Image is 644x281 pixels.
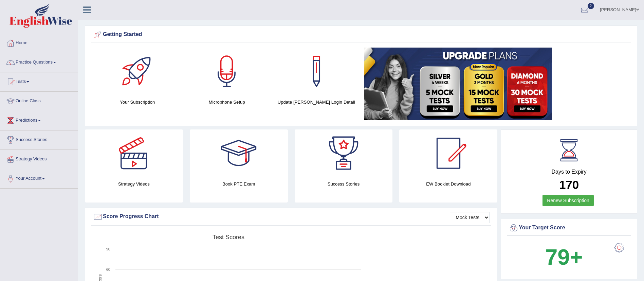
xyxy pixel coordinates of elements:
[542,195,594,206] a: Renew Subscription
[106,267,110,271] text: 60
[295,180,393,188] h4: Success Stories
[509,223,629,233] div: Your Target Score
[364,48,552,120] img: small5.jpg
[0,130,78,147] a: Success Stories
[399,180,497,188] h4: EW Booklet Download
[185,99,268,106] h4: Microphone Setup
[0,34,78,51] a: Home
[0,72,78,89] a: Tests
[96,99,179,106] h4: Your Subscription
[509,169,629,175] h4: Days to Expiry
[213,234,244,241] tspan: Test scores
[0,53,78,70] a: Practice Questions
[0,169,78,186] a: Your Account
[545,245,583,269] b: 79+
[588,3,594,9] span: 2
[0,111,78,128] a: Predictions
[559,178,579,191] b: 170
[0,150,78,167] a: Strategy Videos
[0,92,78,109] a: Online Class
[93,30,629,40] div: Getting Started
[106,247,110,251] text: 90
[85,180,183,188] h4: Strategy Videos
[93,212,490,222] div: Score Progress Chart
[275,99,357,106] h4: Update [PERSON_NAME] Login Detail
[190,180,288,188] h4: Book PTE Exam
